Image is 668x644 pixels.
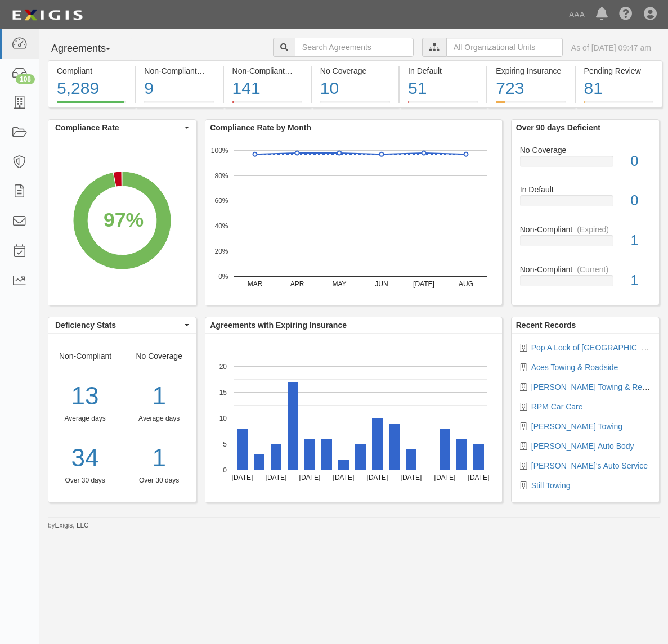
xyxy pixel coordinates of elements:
text: 0% [218,272,228,280]
div: 9 [144,76,214,101]
div: Non-Compliant [512,224,659,235]
div: Average days [131,414,187,424]
div: Average days [48,414,122,424]
svg: A chart. [205,136,501,305]
text: MAY [333,280,347,288]
text: 5 [223,440,227,448]
text: [DATE] [299,474,321,481]
a: [PERSON_NAME] Towing [531,422,622,431]
text: [DATE] [266,474,287,481]
div: 13 [48,379,122,414]
div: 97% [104,205,144,234]
text: [DATE] [367,474,388,481]
text: AUG [459,280,473,288]
svg: A chart. [48,136,196,305]
i: Help Center - Complianz [619,8,633,21]
div: Compliant [57,65,126,76]
text: [DATE] [468,474,490,481]
div: 1 [131,379,187,414]
div: 1 [622,271,659,291]
button: Compliance Rate [48,120,196,136]
a: Compliant5,289 [48,101,135,110]
a: Still Towing [531,481,571,490]
text: 15 [219,388,227,396]
a: Aces Towing & Roadside [531,363,618,372]
div: 108 [16,74,35,84]
a: Non-Compliant(Expired)1 [520,224,651,264]
div: Non-Compliant (Current) [144,65,214,76]
div: In Default [512,184,659,195]
text: [DATE] [401,474,422,481]
div: Non-Compliant [48,350,122,485]
text: 80% [215,172,228,179]
svg: A chart. [205,334,501,502]
button: Agreements [48,38,132,60]
text: 20 [219,362,227,370]
text: 40% [215,222,228,230]
b: Recent Records [516,321,576,330]
div: (Expired) [577,224,609,235]
div: Over 30 days [48,476,122,485]
span: Compliance Rate [55,122,182,133]
a: In Default0 [520,184,651,224]
div: Over 30 days [131,476,187,485]
a: 34 [48,440,122,476]
div: As of [DATE] 09:47 am [571,42,651,53]
text: [DATE] [413,280,434,288]
div: 81 [584,76,653,101]
div: 1 [622,231,659,251]
div: 10 [320,76,390,101]
div: Non-Compliant [512,264,659,275]
span: Deficiency Stats [55,319,182,331]
a: Non-Compliant(Current)1 [520,264,651,295]
a: Exigis, LLC [55,521,89,529]
div: Expiring Insurance [496,65,566,76]
a: 1 [131,440,187,476]
text: 0 [223,466,227,474]
input: Search Agreements [295,38,414,57]
a: Expiring Insurance723 [487,101,574,110]
div: 0 [622,191,659,211]
a: [PERSON_NAME]'s Auto Service [531,461,648,470]
text: [DATE] [434,474,456,481]
text: MAR [248,280,263,288]
div: No Coverage [320,65,390,76]
div: 5,289 [57,76,126,101]
div: 51 [408,76,478,101]
a: In Default51 [400,101,486,110]
text: [DATE] [232,474,253,481]
div: Pending Review [584,65,653,76]
a: Pending Review81 [576,101,662,110]
b: Over 90 days Deficient [516,123,600,132]
a: No Coverage0 [520,145,651,184]
text: JUN [375,280,388,288]
text: 100% [211,146,228,154]
b: Compliance Rate by Month [210,123,311,132]
a: [PERSON_NAME] Auto Body [531,442,634,451]
a: AAA [563,3,590,26]
div: No Coverage [122,350,196,485]
div: Non-Compliant (Expired) [232,65,302,76]
button: Deficiency Stats [48,317,196,333]
div: 723 [496,76,566,101]
img: logo-5460c22ac91f19d4615b14bd174203de0afe785f0fc80cf4dbbc73dc1793850b.png [8,5,86,25]
text: [DATE] [333,474,355,481]
a: Non-Compliant(Expired)141 [224,101,311,110]
small: by [48,521,89,530]
text: 20% [215,247,228,255]
div: 141 [232,76,302,101]
div: No Coverage [512,145,659,156]
b: Agreements with Expiring Insurance [210,321,347,330]
div: (Current) [577,264,608,275]
a: RPM Car Care [531,402,583,411]
div: 0 [622,151,659,172]
text: 10 [219,414,227,422]
a: No Coverage10 [312,101,398,110]
input: All Organizational Units [446,38,563,57]
a: Non-Compliant(Current)9 [136,101,222,110]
